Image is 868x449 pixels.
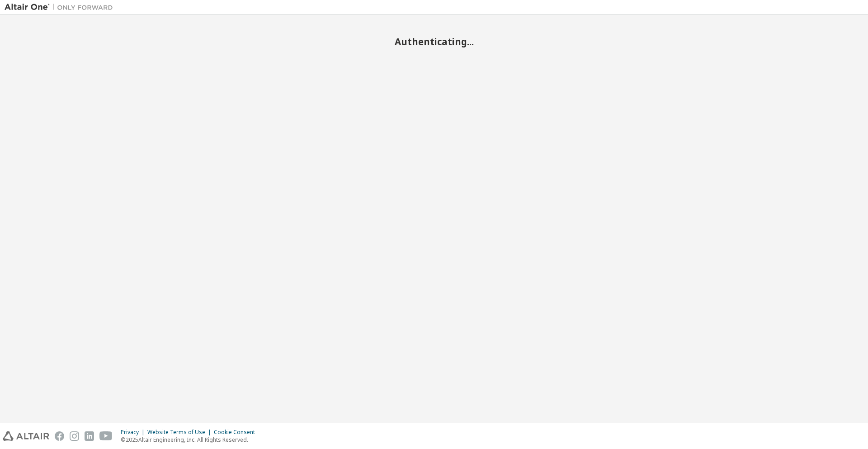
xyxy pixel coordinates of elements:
div: Privacy [121,429,147,436]
img: instagram.svg [70,431,79,441]
p: © 2025 Altair Engineering, Inc. All Rights Reserved. [121,436,260,444]
h2: Authenticating... [5,36,863,47]
img: Altair One [5,3,118,12]
div: Website Terms of Use [147,429,214,436]
div: Cookie Consent [214,429,260,436]
img: linkedin.svg [85,431,94,441]
img: youtube.svg [99,431,113,441]
img: facebook.svg [55,431,64,441]
img: altair_logo.svg [3,431,49,441]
